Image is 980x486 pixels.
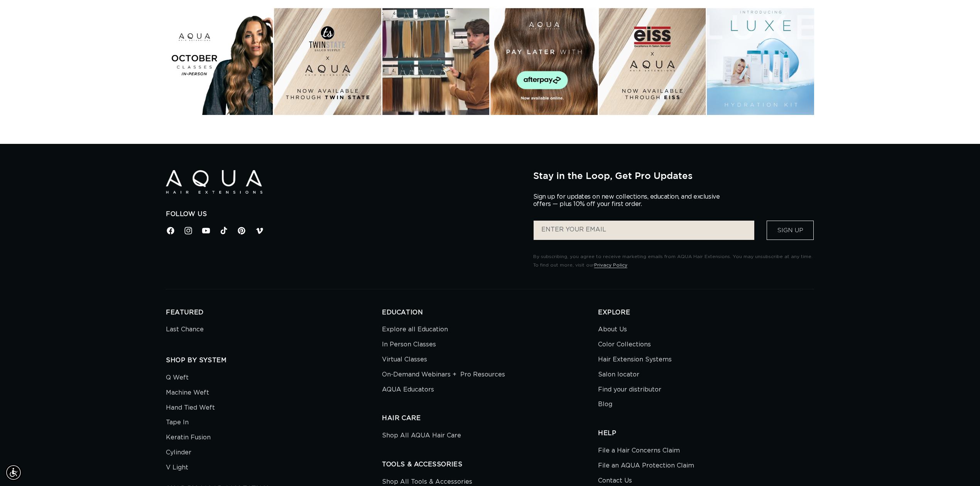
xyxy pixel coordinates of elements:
iframe: Chat Widget [941,449,980,486]
h2: FEATURED [166,309,382,317]
a: File an AQUA Protection Claim [598,458,694,473]
a: Last Chance [166,324,204,337]
a: In Person Classes [382,337,436,352]
div: Instagram post opens in a popup [599,8,706,115]
a: Keratin Fusion [166,430,211,445]
a: Machine Weft [166,385,209,400]
a: Virtual Classes [382,352,427,367]
a: Explore all Education [382,324,448,337]
div: Instagram post opens in a popup [382,8,490,115]
a: About Us [598,324,627,337]
div: Instagram post opens in a popup [707,8,814,115]
a: Color Collections [598,337,651,352]
h2: EXPLORE [598,309,814,317]
h2: EDUCATION [382,309,598,317]
a: Hand Tied Weft [166,400,215,415]
a: Hair Extension Systems [598,352,672,367]
a: AQUA Educators [382,382,434,397]
a: On-Demand Webinars + Pro Resources [382,367,505,382]
h2: HELP [598,429,814,437]
a: Shop All AQUA Hair Care [382,430,461,443]
h2: Stay in the Loop, Get Pro Updates [533,170,814,181]
div: Accessibility Menu [5,464,22,481]
a: Find your distributor [598,382,661,397]
a: Privacy Policy [594,263,627,267]
a: Cylinder [166,445,191,460]
p: By subscribing, you agree to receive marketing emails from AQUA Hair Extensions. You may unsubscr... [533,253,814,269]
a: Q Weft [166,372,189,385]
input: ENTER YOUR EMAIL [534,221,754,240]
a: File a Hair Concerns Claim [598,445,680,458]
div: Instagram post opens in a popup [274,8,381,115]
img: Aqua Hair Extensions [166,170,262,194]
h2: SHOP BY SYSTEM [166,356,382,364]
a: V Light [166,460,188,475]
h2: HAIR CARE [382,414,598,422]
div: Instagram post opens in a popup [166,8,273,115]
a: Salon locator [598,367,639,382]
a: Tape In [166,415,189,430]
div: Instagram post opens in a popup [490,8,598,115]
h2: TOOLS & ACCESSORIES [382,461,598,469]
a: Blog [598,397,612,412]
button: Sign Up [767,221,814,240]
p: Sign up for updates on new collections, education, and exclusive offers — plus 10% off your first... [533,193,726,208]
h2: Follow Us [166,210,522,218]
